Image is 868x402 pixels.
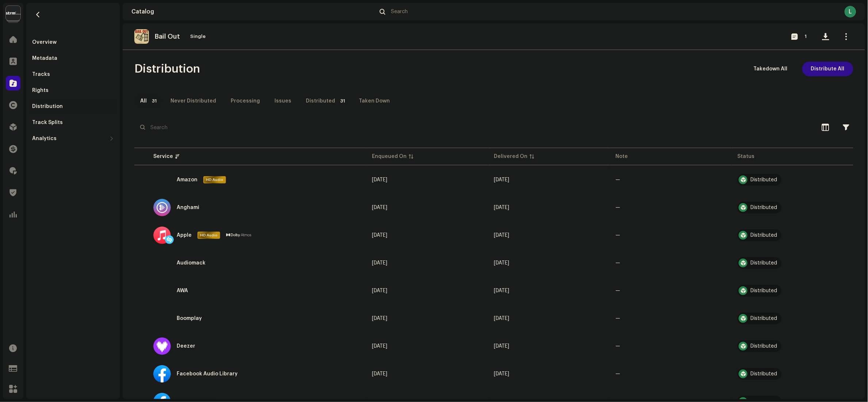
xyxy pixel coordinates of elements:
[198,233,219,238] span: HD Audio
[494,260,509,266] span: Oct 3, 2025
[372,316,387,321] span: Oct 2, 2025
[787,29,813,44] button: 1
[29,67,117,82] re-m-nav-item: Tracks
[372,371,387,376] span: Oct 2, 2025
[754,62,788,76] span: Takedown All
[32,71,50,77] div: Tracks
[750,260,777,266] div: Distributed
[494,288,509,293] span: Oct 3, 2025
[802,33,810,40] p-badge: 1
[177,205,199,210] div: Anghami
[750,316,777,321] div: Distributed
[177,233,192,238] div: Apple
[494,153,527,160] div: Delivered On
[372,177,387,182] span: Oct 2, 2025
[29,131,117,146] re-m-nav-dropdown: Analytics
[750,288,777,293] div: Distributed
[177,371,238,376] div: Facebook Audio Library
[372,288,387,293] span: Oct 2, 2025
[616,288,621,293] re-a-table-badge: —
[134,29,149,44] img: 6d69a919-6d9b-4d8e-9d87-3a089599add9
[231,94,260,108] div: Processing
[616,316,621,321] re-a-table-badge: —
[372,344,387,349] span: Oct 2, 2025
[32,104,63,109] div: Distribution
[32,39,57,45] div: Overview
[616,371,621,376] re-a-table-badge: —
[131,9,371,15] div: Catalog
[177,260,206,266] div: Audiomack
[32,120,63,125] div: Track Splits
[177,316,202,321] div: Boomplay
[811,62,845,76] span: Distribute All
[359,94,390,108] div: Taken Down
[32,55,57,61] div: Metadata
[372,205,387,210] span: Oct 2, 2025
[170,94,216,108] div: Never Distributed
[372,260,387,266] span: Oct 2, 2025
[616,205,621,210] re-a-table-badge: —
[494,344,509,349] span: Oct 3, 2025
[745,62,796,76] button: Takedown All
[134,62,200,76] span: Distribution
[29,99,117,114] re-m-nav-item: Distribution
[274,94,291,108] div: Issues
[616,233,621,238] re-a-table-badge: —
[750,344,777,349] div: Distributed
[186,32,210,41] span: Single
[134,120,813,135] input: Search
[845,6,856,18] div: L
[750,371,777,376] div: Distributed
[32,136,57,142] div: Analytics
[6,6,20,20] img: 408b884b-546b-4518-8448-1008f9c76b02
[372,153,407,160] div: Enqueued On
[177,177,197,182] div: Amazon
[494,371,509,376] span: Oct 3, 2025
[802,62,853,76] button: Distribute All
[372,233,387,238] span: Oct 2, 2025
[29,35,117,50] re-m-nav-item: Overview
[750,233,777,238] div: Distributed
[150,97,159,105] p-badge: 31
[29,115,117,130] re-m-nav-item: Track Splits
[391,9,408,15] span: Search
[29,83,117,98] re-m-nav-item: Rights
[338,97,347,105] p-badge: 31
[616,260,621,266] re-a-table-badge: —
[204,177,225,182] span: HD Audio
[153,153,173,160] div: Service
[177,344,195,349] div: Deezer
[32,88,49,93] div: Rights
[306,94,335,108] div: Distributed
[494,205,509,210] span: Oct 3, 2025
[494,177,509,182] span: Oct 3, 2025
[750,205,777,210] div: Distributed
[750,177,777,182] div: Distributed
[616,344,621,349] re-a-table-badge: —
[494,316,509,321] span: Oct 3, 2025
[616,177,621,182] re-a-table-badge: —
[155,33,180,40] p: Bail Out
[494,233,509,238] span: Oct 3, 2025
[177,288,188,293] div: AWA
[29,51,117,66] re-m-nav-item: Metadata
[140,94,147,108] div: All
